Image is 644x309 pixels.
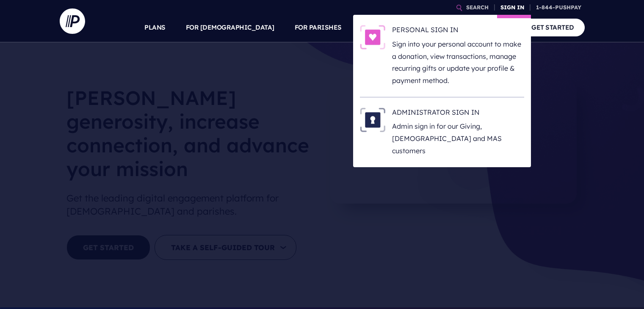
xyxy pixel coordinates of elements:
h6: PERSONAL SIGN IN [392,25,524,38]
a: PERSONAL SIGN IN - Illustration PERSONAL SIGN IN Sign into your personal account to make a donati... [360,25,524,87]
a: FOR PARISHES [295,13,342,42]
img: ADMINISTRATOR SIGN IN - Illustration [360,108,385,132]
a: ADMINISTRATOR SIGN IN - Illustration ADMINISTRATOR SIGN IN Admin sign in for our Giving, [DEMOGRA... [360,108,524,157]
a: COMPANY [470,13,501,42]
a: EXPLORE [420,13,449,42]
a: FOR [DEMOGRAPHIC_DATA] [186,13,274,42]
h6: ADMINISTRATOR SIGN IN [392,108,524,120]
a: PLANS [144,13,166,42]
p: Sign into your personal account to make a donation, view transactions, manage recurring gifts or ... [392,38,524,87]
img: PERSONAL SIGN IN - Illustration [360,25,385,50]
a: GET STARTED [521,19,585,36]
a: SOLUTIONS [362,13,400,42]
p: Admin sign in for our Giving, [DEMOGRAPHIC_DATA] and MAS customers [392,120,524,157]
